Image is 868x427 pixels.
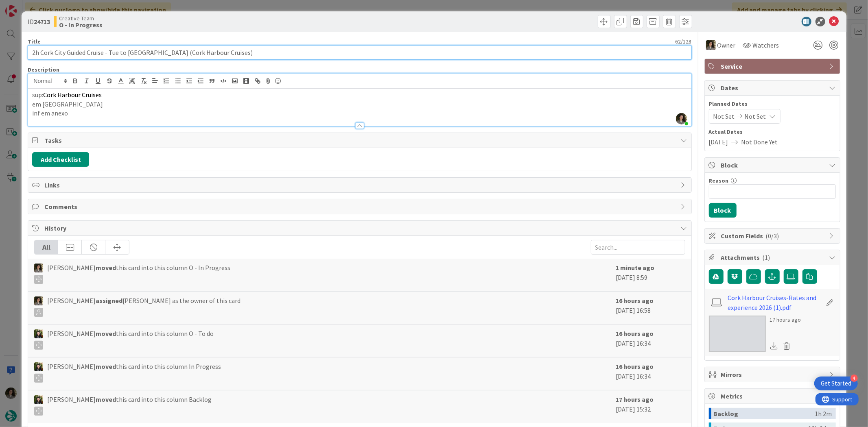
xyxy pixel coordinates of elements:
[44,135,676,145] span: Tasks
[745,111,766,121] span: Not Set
[616,329,685,353] div: [DATE] 16:34
[706,40,716,50] img: MS
[721,253,825,262] span: Attachments
[763,253,770,261] span: ( 1 )
[770,341,779,351] div: Download
[32,100,687,109] p: em [GEOGRAPHIC_DATA]
[709,128,836,136] span: Actual Dates
[616,394,685,419] div: [DATE] 15:32
[721,391,825,401] span: Metrics
[717,40,736,50] span: Owner
[616,263,685,287] div: [DATE] 8:59
[721,160,825,170] span: Block
[713,111,735,121] span: Not Set
[32,109,687,118] p: inf em anexo
[728,293,822,312] a: Cork Harbour Cruises-Rates and experience 2026 (1).pdf
[59,22,103,28] b: O - In Progress
[28,45,691,60] input: type card name here...
[47,329,214,350] span: [PERSON_NAME] this card into this column O - To do
[34,264,43,272] img: MS
[616,362,654,370] b: 16 hours ago
[34,362,43,371] img: BC
[721,231,825,241] span: Custom Fields
[17,1,37,11] span: Support
[47,362,221,383] span: [PERSON_NAME] this card into this column In Progress
[741,137,778,147] span: Not Done Yet
[821,379,851,388] div: Get Started
[28,38,41,45] label: Title
[47,263,230,284] span: [PERSON_NAME] this card into this column O - In Progress
[721,370,825,379] span: Mirrors
[721,61,825,71] span: Service
[591,240,685,255] input: Search...
[616,296,685,320] div: [DATE] 16:58
[43,91,102,99] span: Cork Harbour Cruises
[28,66,59,73] span: Description
[59,15,103,22] span: Creative Team
[96,395,116,403] b: moved
[766,232,779,240] span: ( 0/3 )
[47,394,212,416] span: [PERSON_NAME] this card into this column Backlog
[34,296,43,305] img: MS
[96,264,116,272] b: moved
[709,137,728,147] span: [DATE]
[714,408,815,419] div: Backlog
[709,100,836,108] span: Planned Dates
[815,408,832,419] div: 1h 2m
[34,329,43,338] img: BC
[96,362,116,370] b: moved
[616,296,654,305] b: 16 hours ago
[32,152,89,167] button: Add Checklist
[96,329,116,338] b: moved
[47,296,241,317] span: [PERSON_NAME] [PERSON_NAME] as the owner of this card
[616,362,685,386] div: [DATE] 16:34
[44,180,676,190] span: Links
[96,296,122,305] b: assigned
[43,38,691,45] div: 62 / 128
[814,377,858,390] div: Open Get Started checklist, remaining modules: 4
[28,17,50,26] span: ID
[44,202,676,211] span: Comments
[34,17,50,26] b: 24713
[616,264,655,272] b: 1 minute ago
[709,177,729,184] label: Reason
[709,203,737,218] button: Block
[616,395,654,403] b: 17 hours ago
[34,395,43,404] img: BC
[616,329,654,338] b: 16 hours ago
[44,223,676,233] span: History
[753,40,779,50] span: Watchers
[35,240,58,254] div: All
[32,90,687,100] p: sup:
[721,83,825,93] span: Dates
[851,375,858,382] div: 4
[770,316,801,324] div: 17 hours ago
[676,113,687,124] img: EtGf2wWP8duipwsnFX61uisk7TBOWsWe.jpg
